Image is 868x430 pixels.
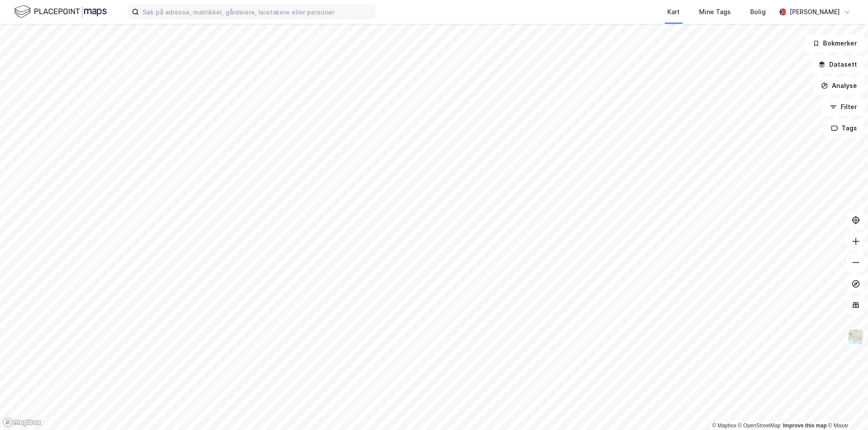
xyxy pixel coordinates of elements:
a: Mapbox [712,422,736,429]
button: Datasett [811,56,864,73]
a: Mapbox homepage [3,417,41,427]
div: [PERSON_NAME] [789,7,840,17]
a: Improve this map [783,422,827,429]
div: Mine Tags [699,7,731,17]
input: Søk på adresse, matrikkel, gårdeiere, leietakere eller personer [139,5,374,19]
button: Analyse [813,77,864,95]
div: Kontrollprogram for chat [824,388,868,430]
iframe: Chat Widget [824,388,868,430]
a: OpenStreetMap [738,422,781,429]
div: Kart [667,7,680,17]
img: logo.f888ab2527a4732fd821a326f86c7f29.svg [14,4,107,19]
button: Filter [822,98,864,116]
button: Bokmerker [805,34,864,52]
button: Tags [823,119,864,137]
img: Z [847,328,864,345]
div: Bolig [750,7,766,17]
